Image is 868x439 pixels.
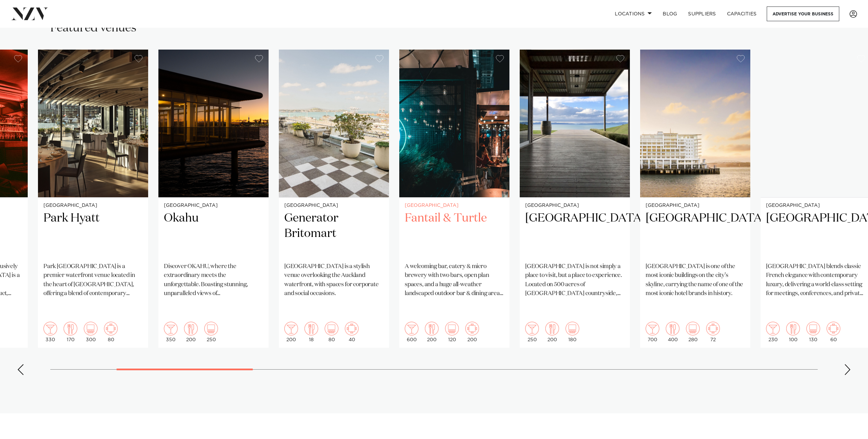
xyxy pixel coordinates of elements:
[164,322,178,342] div: 350
[520,50,630,348] a: [GEOGRAPHIC_DATA] [GEOGRAPHIC_DATA] [GEOGRAPHIC_DATA] is not simply a place to visit, but a place...
[305,322,318,342] div: 18
[325,322,338,335] img: theatre.png
[104,322,118,335] img: meeting.png
[706,322,720,342] div: 72
[43,203,143,208] small: [GEOGRAPHIC_DATA]
[683,6,721,21] a: SUPPLIERS
[164,322,178,335] img: cocktail.png
[38,50,148,348] a: [GEOGRAPHIC_DATA] Park Hyatt Park [GEOGRAPHIC_DATA] is a premier waterfront venue located in the ...
[204,322,218,342] div: 250
[50,21,137,36] h2: Featured venues
[425,322,439,342] div: 200
[405,211,504,257] h2: Fantail & Turtle
[786,322,800,342] div: 100
[666,322,679,335] img: dining.png
[43,322,57,342] div: 330
[284,322,298,335] img: cocktail.png
[405,322,418,342] div: 600
[525,322,539,335] img: cocktail.png
[164,203,263,208] small: [GEOGRAPHIC_DATA]
[64,322,77,342] div: 170
[325,322,338,342] div: 80
[766,211,865,257] h2: [GEOGRAPHIC_DATA]
[345,322,359,335] img: meeting.png
[766,322,780,342] div: 230
[104,322,118,342] div: 80
[525,203,624,208] small: [GEOGRAPHIC_DATA]
[284,322,298,342] div: 200
[766,203,865,208] small: [GEOGRAPHIC_DATA]
[766,322,780,335] img: cocktail.png
[827,322,840,342] div: 60
[43,322,57,335] img: cocktail.png
[84,322,98,335] img: theatre.png
[465,322,479,342] div: 200
[786,322,800,335] img: dining.png
[345,322,359,342] div: 40
[686,322,700,342] div: 280
[399,50,509,348] swiper-slide: 7 / 36
[405,262,504,298] p: A welcoming bar, eatery & micro brewery with two bars, open plan spaces, and a huge all-weather l...
[284,262,384,298] p: [GEOGRAPHIC_DATA] is a stylish venue overlooking the Auckland waterfront, with spaces for corpora...
[164,262,263,298] p: Discover OKAHU, where the extraordinary meets the unforgettable. Boasting stunning, unparalleled ...
[566,322,579,335] img: theatre.png
[646,322,659,342] div: 700
[279,50,389,348] a: [GEOGRAPHIC_DATA] Generator Britomart [GEOGRAPHIC_DATA] is a stylish venue overlooking the Auckla...
[445,322,459,335] img: theatre.png
[545,322,559,335] img: dining.png
[38,50,148,348] swiper-slide: 4 / 36
[545,322,559,342] div: 200
[666,322,679,342] div: 400
[43,211,143,257] h2: Park Hyatt
[425,322,439,335] img: dining.png
[706,322,720,335] img: meeting.png
[164,211,263,257] h2: Okahu
[158,50,269,348] swiper-slide: 5 / 36
[722,6,762,21] a: Capacities
[806,322,820,335] img: theatre.png
[399,50,509,348] a: [GEOGRAPHIC_DATA] Fantail & Turtle A welcoming bar, eatery & micro brewery with two bars, open pl...
[640,50,750,348] a: [GEOGRAPHIC_DATA] [GEOGRAPHIC_DATA] [GEOGRAPHIC_DATA] is one of the most iconic buildings on the ...
[609,6,657,21] a: Locations
[305,322,318,335] img: dining.png
[640,50,750,348] swiper-slide: 9 / 36
[11,8,48,20] img: nzv-logo.png
[686,322,700,335] img: theatre.png
[158,50,269,348] a: [GEOGRAPHIC_DATA] Okahu Discover OKAHU, where the extraordinary meets the unforgettable. Boasting...
[279,50,389,348] swiper-slide: 6 / 36
[525,322,539,342] div: 250
[657,6,683,21] a: BLOG
[405,322,418,335] img: cocktail.png
[827,322,840,335] img: meeting.png
[767,6,839,21] a: Advertise your business
[184,322,198,335] img: dining.png
[646,322,659,335] img: cocktail.png
[284,211,384,257] h2: Generator Britomart
[445,322,459,342] div: 120
[520,50,630,348] swiper-slide: 8 / 36
[525,211,624,257] h2: [GEOGRAPHIC_DATA]
[766,262,865,298] p: [GEOGRAPHIC_DATA] blends classic French elegance with contemporary luxury, delivering a world-cla...
[806,322,820,342] div: 130
[566,322,579,342] div: 180
[84,322,98,342] div: 300
[646,211,745,257] h2: [GEOGRAPHIC_DATA]
[284,203,384,208] small: [GEOGRAPHIC_DATA]
[405,203,504,208] small: [GEOGRAPHIC_DATA]
[646,203,745,208] small: [GEOGRAPHIC_DATA]
[465,322,479,335] img: meeting.png
[43,262,143,298] p: Park [GEOGRAPHIC_DATA] is a premier waterfront venue located in the heart of [GEOGRAPHIC_DATA], o...
[646,262,745,298] p: [GEOGRAPHIC_DATA] is one of the most iconic buildings on the city’s skyline, carrying the name of...
[64,322,77,335] img: dining.png
[204,322,218,335] img: theatre.png
[525,262,624,298] p: [GEOGRAPHIC_DATA] is not simply a place to visit, but a place to experience. Located on 500 acres...
[184,322,198,342] div: 200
